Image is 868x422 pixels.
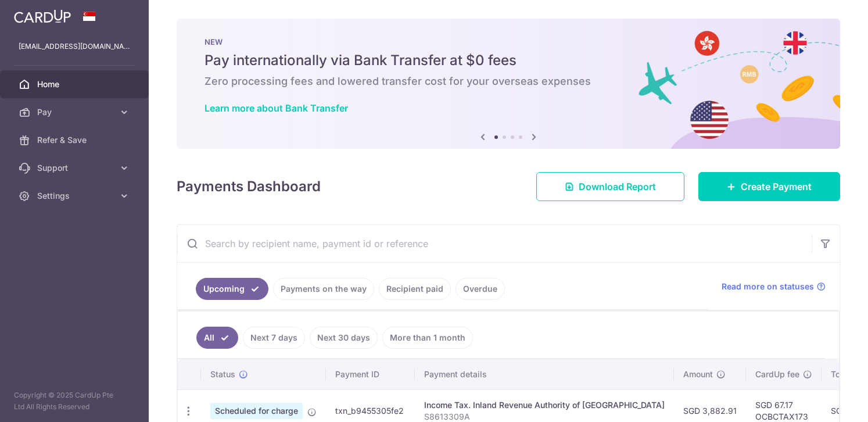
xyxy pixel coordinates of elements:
span: Scheduled for charge [210,403,303,419]
a: More than 1 month [382,327,473,349]
th: Payment ID [326,359,415,389]
th: Payment details [415,359,674,389]
h6: Zero processing fees and lowered transfer cost for your overseas expenses [205,74,812,88]
img: Bank transfer banner [177,19,840,149]
a: Overdue [455,278,505,300]
a: Upcoming [196,278,268,300]
input: Search by recipient name, payment id or reference [177,225,812,262]
a: All [196,327,238,349]
a: Next 30 days [310,327,378,349]
span: Download Report [579,180,656,194]
h4: Payments Dashboard [177,176,321,197]
span: Pay [37,106,114,118]
a: Create Payment [698,172,840,201]
a: Next 7 days [243,327,305,349]
span: Create Payment [741,180,812,194]
span: Status [210,369,235,380]
div: Income Tax. Inland Revenue Authority of [GEOGRAPHIC_DATA] [424,399,665,411]
span: Refer & Save [37,134,114,146]
p: [EMAIL_ADDRESS][DOMAIN_NAME] [19,41,130,52]
h5: Pay internationally via Bank Transfer at $0 fees [205,51,812,70]
img: CardUp [14,9,71,23]
span: Settings [37,190,114,202]
span: CardUp fee [755,369,799,380]
a: Read more on statuses [722,281,826,292]
span: Amount [683,369,713,380]
a: Download Report [536,172,684,201]
span: Home [37,78,114,90]
span: Read more on statuses [722,281,814,292]
a: Recipient paid [379,278,451,300]
a: Payments on the way [273,278,374,300]
p: NEW [205,37,812,47]
span: Support [37,162,114,174]
a: Learn more about Bank Transfer [205,102,348,114]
